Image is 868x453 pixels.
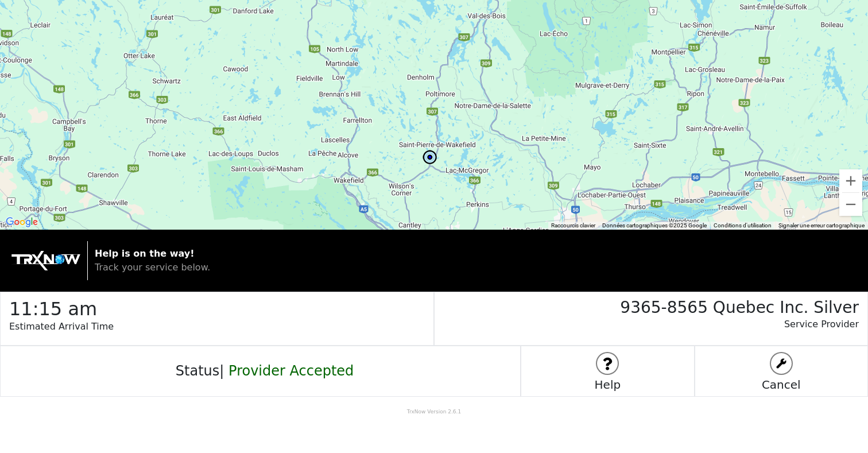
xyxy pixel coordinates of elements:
[839,169,862,192] button: Zoom avant
[695,378,867,392] h5: Cancel
[521,378,693,392] h5: Help
[839,193,862,216] button: Zoom arrière
[602,222,707,229] span: Données cartographiques ©2025 Google
[95,248,195,259] strong: Help is on the way!
[3,215,41,230] a: Ouvrir cette zone dans Google Maps (dans une nouvelle fenêtre)
[228,363,354,379] span: Provider Accepted
[3,215,41,230] img: Google
[778,222,865,229] a: Signaler une erreur cartographique
[95,262,210,273] span: Track your service below.
[435,318,859,343] p: Service Provider
[11,251,80,270] img: trx now logo
[597,353,618,374] img: logo stuff
[714,222,772,229] a: Conditions d'utilisation
[771,353,792,374] img: logo stuff
[9,320,433,345] p: Estimated Arrival Time
[9,292,433,320] h2: 11:15 am
[551,222,595,230] button: Raccourcis clavier
[435,292,859,318] h3: 9365-8565 Quebec Inc. Silver
[167,363,354,380] h4: Status |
